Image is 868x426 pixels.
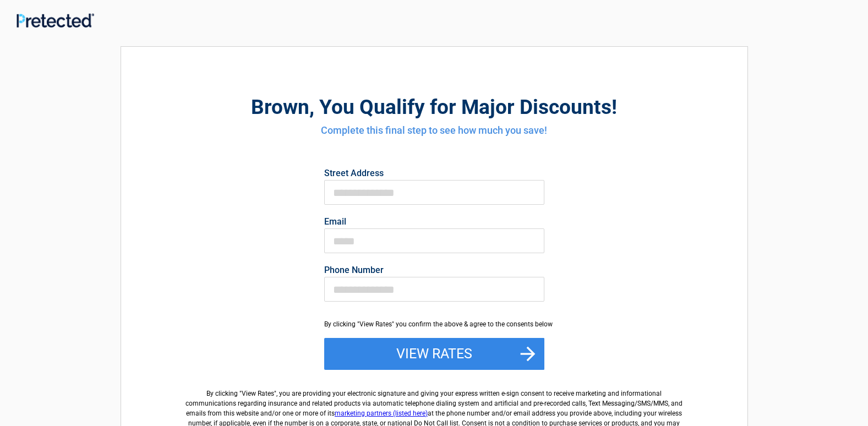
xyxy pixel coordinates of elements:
[324,217,544,226] label: Email
[251,95,309,119] span: brown
[335,409,428,417] a: marketing partners (listed here)
[324,319,544,329] div: By clicking "View Rates" you confirm the above & agree to the consents below
[324,169,544,178] label: Street Address
[324,338,544,370] button: View Rates
[17,13,94,28] img: Main Logo
[242,390,274,397] span: View Rates
[182,94,687,121] h2: , You Qualify for Major Discounts!
[324,266,544,275] label: Phone Number
[182,123,687,138] h4: Complete this final step to see how much you save!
